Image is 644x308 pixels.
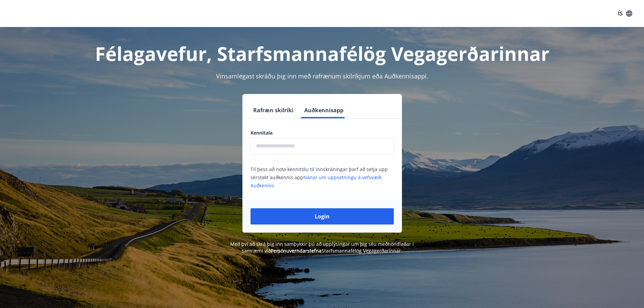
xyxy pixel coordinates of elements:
[302,102,346,118] button: Auðkennisapp
[230,241,414,254] span: Með því að skrá þig inn samþykkir þú að upplýsingar um þig séu meðhöndlaðar í samræmi við Starfsm...
[251,102,296,118] button: Rafræn skilríki
[251,208,394,224] button: Login
[216,72,428,80] span: Vinsamlegast skráðu þig inn með rafrænum skilríkjum eða Auðkennisappi.
[271,247,321,254] a: Persónuverndarstefna
[251,174,382,189] a: Nánar um uppsetningu á vefsvæði Auðkennis
[614,7,636,20] button: ÍS
[251,129,394,136] label: Kennitala
[87,41,557,66] h1: Félagavefur, Starfsmannafélög Vegagerðarinnar
[251,166,388,189] span: Til þess að nota kennitölu til innskráningar þarf að setja upp sérstakt auðkennis app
